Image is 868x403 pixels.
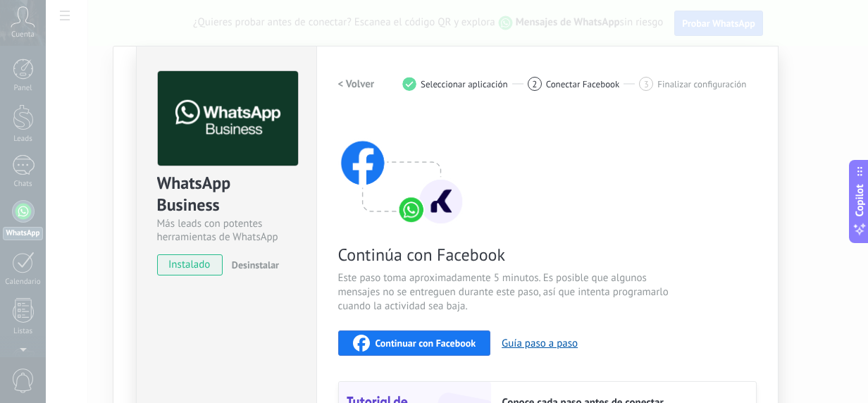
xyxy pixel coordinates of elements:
[158,71,298,166] img: logo_main.png
[338,244,674,266] span: Continúa con Facebook
[546,79,620,89] span: Conectar Facebook
[158,254,222,275] span: instalado
[532,78,537,90] span: 2
[338,271,674,314] span: Este paso toma aproximadamente 5 minutos. Es posible que algunos mensajes no se entreguen durante...
[376,338,476,348] span: Continuar con Facebook
[852,185,867,217] span: Copilot
[338,330,491,356] button: Continuar con Facebook
[338,113,465,226] img: connect with facebook
[502,337,578,350] button: Guía paso a paso
[338,77,375,91] h2: < Volver
[232,259,279,271] span: Desinstalar
[157,172,296,217] div: WhatsApp Business
[157,217,296,244] div: Más leads con potentes herramientas de WhatsApp
[644,78,649,90] span: 3
[226,254,279,275] button: Desinstalar
[421,79,508,89] span: Seleccionar aplicación
[657,79,746,89] span: Finalizar configuración
[338,71,375,97] button: < Volver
